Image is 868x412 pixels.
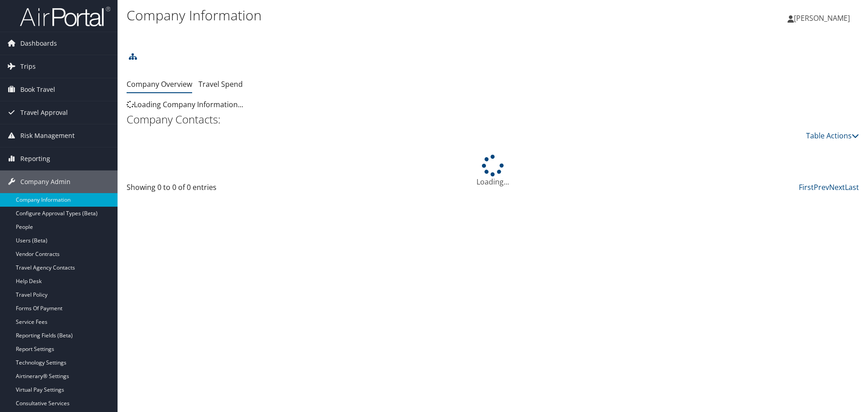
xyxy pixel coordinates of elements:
h1: Company Information [127,6,615,25]
span: Risk Management [20,124,75,147]
a: Next [829,182,845,192]
img: airportal-logo.png [20,6,110,27]
a: Table Actions [806,131,859,141]
span: Reporting [20,147,50,170]
a: Last [845,182,859,192]
div: Showing 0 to 0 of 0 entries [127,182,300,197]
div: Loading... [127,155,859,187]
span: Travel Approval [20,101,68,124]
h2: Company Contacts: [127,112,859,127]
span: Loading Company Information... [127,99,243,109]
a: First [799,182,814,192]
span: Trips [20,55,36,78]
a: Travel Spend [198,79,243,89]
span: Dashboards [20,32,57,55]
a: Prev [814,182,829,192]
a: Company Overview [127,79,192,89]
span: Book Travel [20,78,55,101]
a: [PERSON_NAME] [788,5,859,32]
span: Company Admin [20,170,71,193]
span: [PERSON_NAME] [794,13,850,23]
